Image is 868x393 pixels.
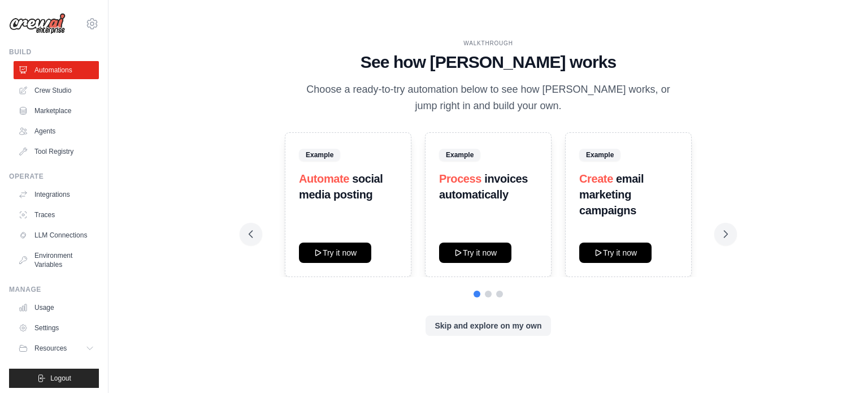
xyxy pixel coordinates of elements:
[426,316,550,336] button: Skip and explore on my own
[14,247,99,274] a: Environment Variables
[9,47,99,57] div: Build
[14,299,99,317] a: Usage
[299,149,340,161] span: Example
[439,243,511,263] button: Try it now
[439,149,480,161] span: Example
[14,122,99,140] a: Agents
[298,81,678,115] p: Choose a ready-to-try automation below to see how [PERSON_NAME] works, or jump right in and build...
[14,142,99,161] a: Tool Registry
[299,243,371,263] button: Try it now
[14,102,99,120] a: Marketplace
[14,206,99,224] a: Traces
[579,149,620,161] span: Example
[249,52,728,72] h1: See how [PERSON_NAME] works
[14,81,99,100] a: Crew Studio
[9,285,99,294] div: Manage
[9,172,99,181] div: Operate
[50,374,71,383] span: Logout
[249,39,728,47] div: WALKTHROUGH
[9,13,66,34] img: Logo
[299,172,349,185] span: Automate
[14,339,99,357] button: Resources
[579,172,644,217] strong: email marketing campaigns
[439,172,481,185] span: Process
[579,243,652,263] button: Try it now
[14,185,99,204] a: Integrations
[811,339,868,393] iframe: Chat Widget
[14,61,99,79] a: Automations
[579,172,613,185] span: Create
[9,369,99,388] button: Logout
[14,319,99,337] a: Settings
[14,226,99,244] a: LLM Connections
[34,344,67,353] span: Resources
